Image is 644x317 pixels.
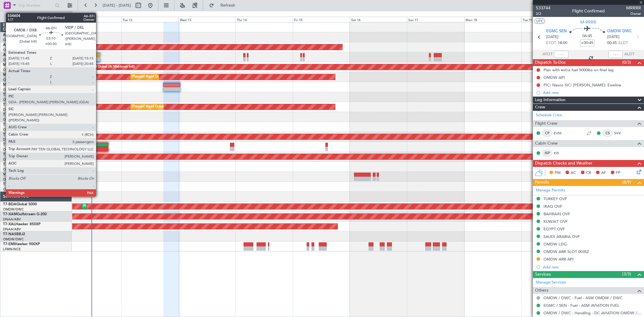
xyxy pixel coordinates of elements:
[3,153,33,156] a: T7-P1MPG-650ER
[616,170,620,176] span: FP
[543,303,620,308] a: EGMC / SEN - Fuel - ASM AVIATION FUEL
[3,123,59,126] a: T7-[PERSON_NAME]Global 6000
[3,113,15,117] span: T7-GTS
[3,43,18,47] span: A6-MAH
[535,160,592,167] span: Dispatch Checks and Weather
[521,17,578,22] div: Tue 19
[84,202,143,211] div: Planned Maint Dubai (Al Maktoum Intl)
[3,173,25,176] a: VP-BVVBBJ1
[546,40,556,46] span: ETOT
[535,120,557,127] span: Flight Crew
[18,1,53,10] input: Trip Number
[350,17,407,22] div: Sat 16
[3,103,16,107] span: T7-AAY
[3,232,16,236] span: T7-NAS
[3,103,37,107] a: T7-AAYGlobal 7500
[64,17,121,22] div: Mon 11
[3,232,25,236] a: T7-NASBBJ2
[582,33,592,39] span: 06:45
[3,143,16,146] span: T7-FHX
[235,17,293,22] div: Thu 14
[534,18,545,24] button: UTC
[3,217,21,222] a: DNAA/ABV
[206,1,242,10] button: Refresh
[3,223,40,226] a: T7-XALHawker 850XP
[543,234,580,239] div: SAUDI ARABIA OVF
[607,28,632,34] span: OMDW DWC
[536,112,562,118] a: Schedule Crew
[536,280,566,286] a: Manage Services
[3,78,24,82] a: OMDW/DWC
[535,287,548,294] span: Others
[543,75,565,80] div: OMDW API
[3,63,18,67] span: M-AMBR
[3,213,47,216] a: T7-XAMGulfstream G-200
[103,3,131,8] span: [DATE] - [DATE]
[3,137,21,142] a: DNAA/ABV
[3,147,24,152] a: OMDW/DWC
[626,5,641,11] span: MRRRR
[3,123,38,126] span: T7-[PERSON_NAME]
[293,17,350,22] div: Fri 15
[3,33,17,37] span: A6-KAH
[3,113,36,117] a: T7-GTSGlobal 7500
[571,170,576,176] span: AC
[3,127,21,132] a: OMDB/DXB
[555,170,561,176] span: PM
[3,53,31,57] a: A6-EFIFalcon 7X
[581,19,597,25] span: M-RRRR
[3,183,35,186] a: T7-AIXGlobal 5000
[607,40,617,46] span: 00:45
[586,170,591,176] span: CR
[543,249,589,254] div: OMDW ARR SLOT 0035Z
[535,271,551,278] span: Services
[3,247,21,251] a: LFMN/NCE
[536,187,565,194] a: Manage Permits
[3,153,18,156] span: T7-P1MP
[3,83,17,87] span: M-RRRR
[3,143,36,146] a: T7-FHXGlobal 5000
[543,90,641,95] div: Add new
[543,257,574,262] div: OMDW ARR API
[132,72,192,82] div: Planned Maint Dubai (Al Maktoum Intl)
[3,157,24,162] a: OMDW/DWC
[626,11,641,16] span: Owner
[3,83,38,87] a: M-RRRRGlobal 6000
[543,211,570,216] div: BAHRAIN OVF
[554,130,567,136] a: EVM
[3,43,38,47] a: A6-MAHGlobal 7500
[546,28,567,34] span: EGMC SEN
[3,207,24,212] a: OMDW/DWC
[618,40,628,46] span: ELDT
[622,179,631,185] span: (8/9)
[624,51,634,57] span: ALDT
[543,242,567,247] div: OMDW LDG
[543,295,623,300] a: OMDW / DWC - Fuel - ASM OMDW / DWC
[16,14,64,19] span: All Aircraft
[558,40,567,46] span: 18:00
[3,98,24,102] a: OMDW/DWC
[132,102,192,111] div: Planned Maint Dubai (Al Maktoum Intl)
[178,17,235,22] div: Wed 13
[3,53,14,57] span: A6-EFI
[3,63,39,67] a: M-AMBRGlobal 5000
[407,17,464,22] div: Sun 17
[535,104,545,111] span: Crew
[572,8,605,14] div: Flight Confirmed
[542,150,552,156] div: ISP
[543,196,567,201] div: TURKEY OVF
[601,170,606,176] span: AF
[3,177,24,182] a: OMDW/DWC
[3,187,24,192] a: OMDW/DWC
[3,33,40,37] a: A6-KAHLineage 1000
[3,58,21,62] a: OMDB/DXB
[3,163,36,166] a: T7-ONEXFalcon 8X
[535,140,558,147] span: Cabin Crew
[607,34,620,40] span: [DATE]
[3,242,40,246] a: T7-EMIHawker 900XP
[554,150,567,156] a: KIS
[464,17,521,22] div: Mon 18
[543,310,641,315] a: OMDW / DWC - Handling - DC AVIATION OMDW / DWC
[543,219,568,224] div: KUWAIT OVF
[542,130,552,136] div: CP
